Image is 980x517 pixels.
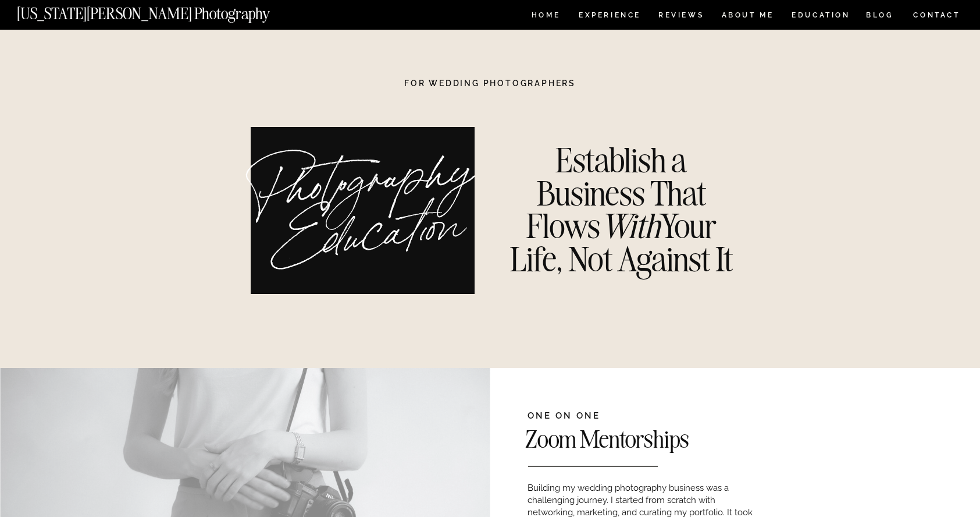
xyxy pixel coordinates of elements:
[579,12,640,22] a: Experience
[721,12,774,22] a: ABOUT ME
[525,427,832,459] h2: Zoom Mentorships
[529,12,562,22] a: HOME
[528,412,751,422] h2: One on one
[866,12,894,22] a: BLOG
[790,12,851,22] a: EDUCATION
[658,12,702,22] a: REVIEWS
[600,205,660,247] i: With
[913,9,961,22] a: CONTACT
[17,6,309,16] a: [US_STATE][PERSON_NAME] Photography
[238,151,495,282] h1: Photography Education
[371,79,610,88] h1: For Wedding Photographers
[500,144,743,277] h3: Establish a Business That Flows Your Life, Not Against It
